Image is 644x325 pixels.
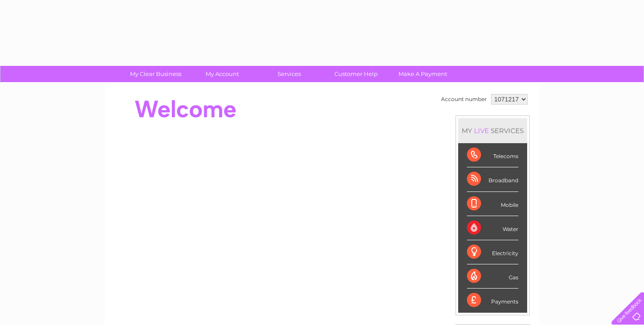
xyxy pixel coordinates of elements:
[467,240,518,264] div: Electricity
[119,66,192,82] a: My Clear Business
[467,289,518,312] div: Payments
[467,216,518,240] div: Water
[467,264,518,289] div: Gas
[387,66,459,82] a: Make A Payment
[439,92,489,107] td: Account number
[458,118,527,143] div: MY SERVICES
[186,66,259,82] a: My Account
[253,66,326,82] a: Services
[320,66,392,82] a: Customer Help
[467,167,518,191] div: Broadband
[467,192,518,216] div: Mobile
[472,126,491,135] div: LIVE
[467,143,518,167] div: Telecoms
